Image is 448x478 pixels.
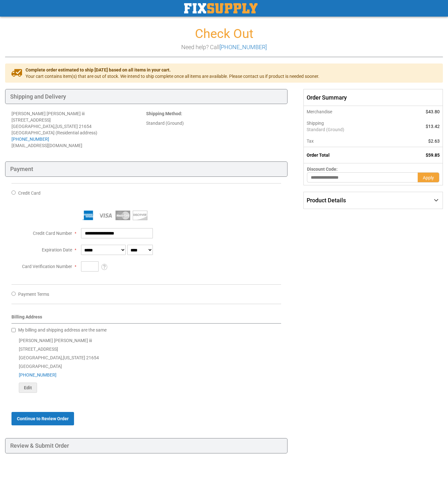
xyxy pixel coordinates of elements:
strong: : [146,111,182,116]
span: $2.63 [428,138,440,144]
span: Discount Code: [307,167,338,172]
span: Continue to Review Order [17,416,69,421]
span: Complete order estimated to ship [DATE] based on all items in your cart. [26,67,319,73]
span: [US_STATE] [63,355,85,360]
span: [US_STATE] [56,124,78,129]
th: Merchandise [303,106,399,117]
a: [PHONE_NUMBER] [220,44,267,50]
img: Visa [98,211,113,220]
span: Credit Card Number [33,231,72,236]
span: Apply [423,175,434,180]
div: Review & Submit Order [5,438,287,453]
div: Billing Address [11,314,281,324]
img: American Express [81,211,96,220]
a: [PHONE_NUMBER] [11,137,49,142]
button: Edit [19,383,37,393]
div: Payment [5,161,287,177]
span: $59.85 [426,153,440,158]
span: $43.80 [426,109,440,114]
img: Fix Industrial Supply [184,3,258,13]
img: Discover [133,211,147,220]
span: Shipping [307,121,324,126]
a: store logo [184,3,258,13]
div: Shipping and Delivery [5,89,287,104]
th: Tax [303,135,399,147]
span: Card Verification Number [22,264,72,269]
span: Edit [24,385,32,390]
h1: Check Out [5,27,443,41]
span: Product Details [307,197,346,204]
img: MasterCard [116,211,130,220]
span: Credit Card [18,190,41,196]
address: [PERSON_NAME] [PERSON_NAME] iii [STREET_ADDRESS] [GEOGRAPHIC_DATA] , 21654 [GEOGRAPHIC_DATA] (Res... [11,110,146,149]
span: Order Summary [303,89,443,106]
button: Apply [418,172,439,183]
strong: Order Total [307,153,330,158]
div: Standard (Ground) [146,120,281,126]
span: Shipping Method [146,111,181,116]
span: [EMAIL_ADDRESS][DOMAIN_NAME] [11,143,82,148]
h3: Need help? Call [5,44,443,50]
span: Expiration Date [42,247,72,252]
span: Your cart contains item(s) that are out of stock. We intend to ship complete once all items are a... [26,73,319,79]
span: $13.42 [426,124,440,129]
span: Standard (Ground) [307,126,396,133]
a: [PHONE_NUMBER] [19,372,56,377]
div: [PERSON_NAME] [PERSON_NAME] iii [STREET_ADDRESS] [GEOGRAPHIC_DATA] , 21654 [GEOGRAPHIC_DATA] [11,336,281,393]
span: Payment Terms [18,292,49,297]
button: Continue to Review Order [11,412,74,425]
span: My billing and shipping address are the same [18,327,107,332]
